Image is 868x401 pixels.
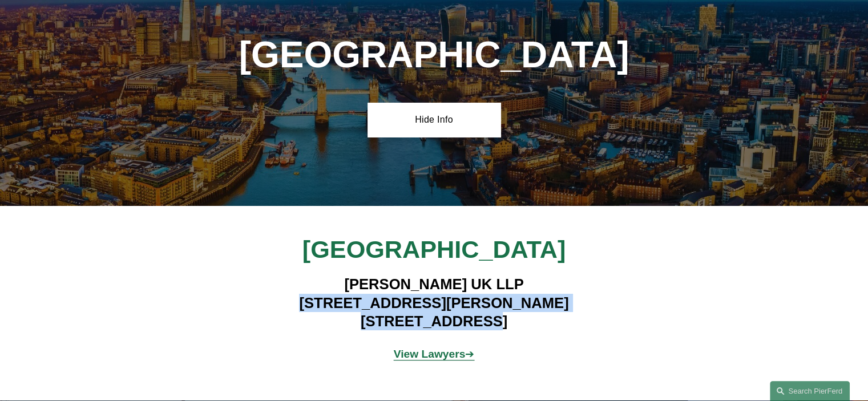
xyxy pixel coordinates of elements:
span: [GEOGRAPHIC_DATA] [302,236,566,263]
a: Search this site [770,381,850,401]
h1: [GEOGRAPHIC_DATA] [235,34,634,76]
strong: View Lawyers [394,348,466,360]
a: View Lawyers➔ [394,348,475,360]
a: Hide Info [368,103,500,137]
h4: [PERSON_NAME] UK LLP [STREET_ADDRESS][PERSON_NAME] [STREET_ADDRESS] [268,275,600,330]
span: ➔ [394,348,475,360]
